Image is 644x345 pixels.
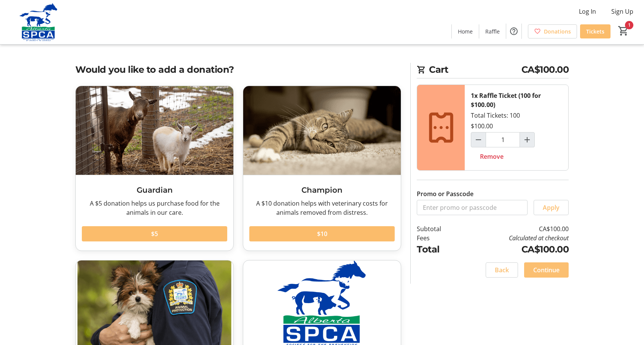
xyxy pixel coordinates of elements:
[465,85,568,170] div: Total Tickets: 100
[417,233,461,243] td: Fees
[461,233,569,243] td: Calculated at checkout
[249,226,395,241] button: $10
[480,152,504,161] span: Remove
[417,224,461,233] td: Subtotal
[417,63,569,78] h2: Cart
[580,24,611,38] a: Tickets
[471,91,562,109] div: 1x Raffle Ticket (100 for $100.00)
[471,149,513,164] button: Remove
[82,184,227,196] h3: Guardian
[521,63,569,77] span: CA$100.00
[461,243,569,256] td: CA$100.00
[573,5,602,18] button: Log In
[82,199,227,217] div: A $5 donation helps us purchase food for the animals in our care.
[605,5,639,18] button: Sign Up
[486,132,520,147] input: Raffle Ticket (100 for $100.00) Quantity
[317,229,327,238] span: $10
[543,203,560,212] span: Apply
[471,133,486,147] button: Decrement by one
[75,63,401,77] h2: Would you like to add a donation?
[617,24,630,38] button: Cart
[82,226,227,241] button: $5
[417,200,528,215] input: Enter promo or passcode
[544,27,571,35] span: Donations
[471,121,493,131] div: $100.00
[151,229,158,238] span: $5
[611,7,633,16] span: Sign Up
[76,86,233,175] img: Guardian
[524,262,569,278] button: Continue
[534,200,569,215] button: Apply
[417,189,473,198] label: Promo or Passcode
[495,265,509,275] span: Back
[458,27,473,35] span: Home
[533,265,560,275] span: Continue
[479,24,506,38] a: Raffle
[417,243,461,256] td: Total
[579,7,596,16] span: Log In
[249,184,395,196] h3: Champion
[506,24,521,39] button: Help
[586,27,604,35] span: Tickets
[452,24,479,38] a: Home
[243,86,401,175] img: Champion
[486,262,518,278] button: Back
[528,24,577,38] a: Donations
[249,199,395,217] div: A $10 donation helps with veterinary costs for animals removed from distress.
[520,133,534,147] button: Increment by one
[5,3,72,41] img: Alberta SPCA's Logo
[485,27,500,35] span: Raffle
[461,224,569,233] td: CA$100.00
